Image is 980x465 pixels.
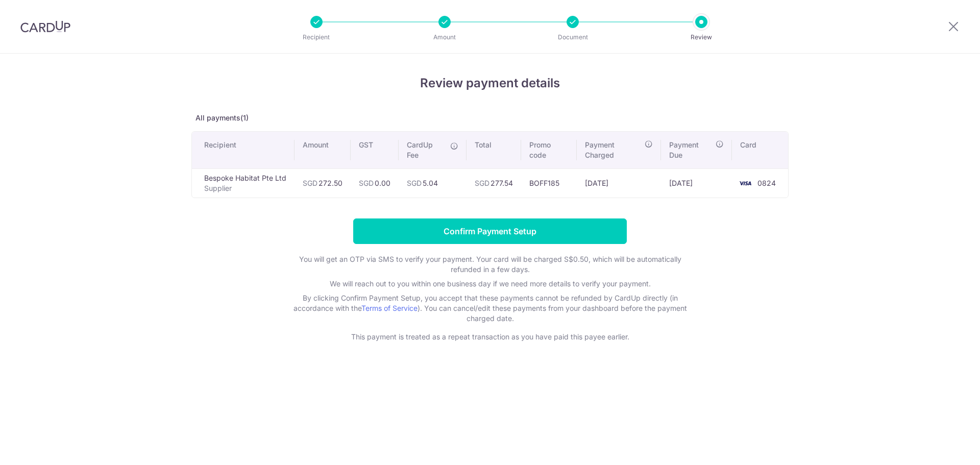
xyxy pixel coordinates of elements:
p: Document [535,32,610,42]
img: <span class="translation_missing" title="translation missing: en.account_steps.new_confirm_form.b... [735,177,755,189]
p: All payments(1) [191,113,789,123]
td: [DATE] [577,168,661,198]
span: SGD [359,179,374,187]
span: CardUp Fee [407,140,445,160]
td: 272.50 [295,168,351,198]
p: You will get an OTP via SMS to verify your payment. Your card will be charged S$0.50, which will ... [286,254,694,275]
span: SGD [475,179,489,187]
th: Recipient [192,132,295,168]
td: [DATE] [661,168,732,198]
td: 277.54 [467,168,521,198]
span: Payment Charged [585,140,642,160]
p: This payment is treated as a repeat transaction as you have paid this payee earlier. [286,332,694,342]
p: Supplier [204,183,286,193]
img: CardUp [20,20,70,33]
p: Review [664,32,739,42]
iframe: Opens a widget where you can find more information [915,434,970,460]
a: Terms of Service [361,304,418,312]
th: Amount [295,132,351,168]
td: 5.04 [399,168,467,198]
th: GST [351,132,399,168]
th: Total [467,132,521,168]
th: Card [732,132,788,168]
span: 0824 [757,179,776,187]
td: BOFF185 [521,168,577,198]
h4: Review payment details [191,74,789,92]
td: 0.00 [351,168,399,198]
th: Promo code [521,132,577,168]
input: Confirm Payment Setup [353,218,627,244]
p: Amount [407,32,482,42]
span: Payment Due [669,140,713,160]
span: SGD [303,179,317,187]
p: Recipient [279,32,354,42]
p: By clicking Confirm Payment Setup, you accept that these payments cannot be refunded by CardUp di... [286,293,694,324]
p: We will reach out to you within one business day if we need more details to verify your payment. [286,279,694,289]
span: SGD [407,179,422,187]
td: Bespoke Habitat Pte Ltd [192,168,295,198]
